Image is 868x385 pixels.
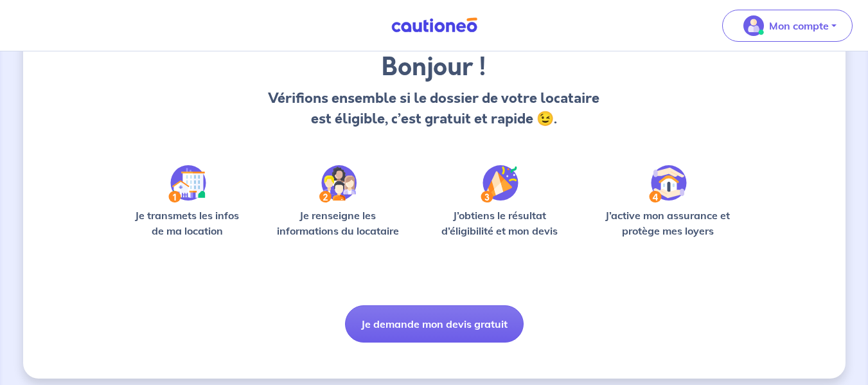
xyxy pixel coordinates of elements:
[593,208,743,238] p: J’active mon assurance et protège mes loyers
[722,10,853,42] button: illu_account_valid_menu.svgMon compte
[386,17,483,33] img: Cautioneo
[345,305,524,343] button: Je demande mon devis gratuit
[743,15,764,36] img: illu_account_valid_menu.svg
[427,208,572,238] p: J’obtiens le résultat d’éligibilité et mon devis
[319,165,357,202] img: /static/c0a346edaed446bb123850d2d04ad552/Step-2.svg
[168,165,206,202] img: /static/90a569abe86eec82015bcaae536bd8e6/Step-1.svg
[265,52,603,83] h3: Bonjour !
[481,165,518,202] img: /static/f3e743aab9439237c3e2196e4328bba9/Step-3.svg
[265,88,603,129] p: Vérifions ensemble si le dossier de votre locataire est éligible, c’est gratuit et rapide 😉.
[769,18,829,33] p: Mon compte
[126,208,249,238] p: Je transmets les infos de ma location
[269,208,407,238] p: Je renseigne les informations du locataire
[649,165,687,202] img: /static/bfff1cf634d835d9112899e6a3df1a5d/Step-4.svg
